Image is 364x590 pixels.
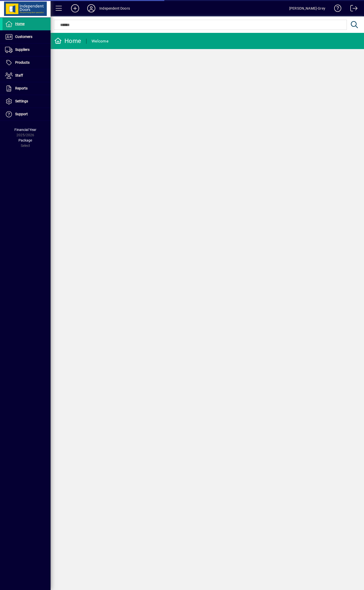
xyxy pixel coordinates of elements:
button: Add [67,4,83,13]
a: Knowledge Base [330,1,342,17]
a: Staff [3,69,51,82]
span: Financial Year [14,128,36,132]
div: [PERSON_NAME]-Grey [289,4,325,12]
a: Reports [3,82,51,95]
button: Profile [83,4,99,13]
div: Independent Doors [99,4,130,12]
span: Customers [15,35,32,39]
span: Staff [15,73,23,77]
span: Home [15,22,25,26]
span: Support [15,112,28,116]
span: Products [15,60,30,64]
a: Logout [347,1,358,17]
a: Support [3,108,51,121]
a: Customers [3,31,51,43]
span: Suppliers [15,48,30,52]
div: Welcome [92,37,108,45]
div: Home [54,37,81,45]
a: Products [3,56,51,69]
span: Settings [15,99,28,103]
span: Reports [15,86,28,90]
a: Settings [3,95,51,108]
a: Suppliers [3,43,51,56]
span: Package [18,138,32,142]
